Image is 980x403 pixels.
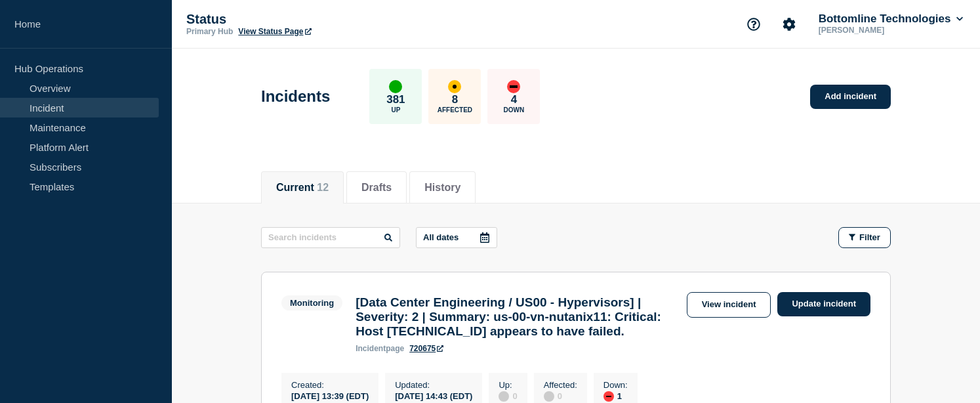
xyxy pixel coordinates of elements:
[291,390,369,401] div: [DATE] 13:39 (EDT)
[816,26,952,35] p: [PERSON_NAME]
[261,87,330,106] h1: Incidents
[395,380,472,390] p: Updated :
[261,227,400,248] input: Search incidents
[448,80,461,93] div: affected
[356,295,680,339] h3: [Data Center Engineering / US00 - Hypervisors] | Severity: 2 | Summary: us-00-vn-nutanix11: Criti...
[544,380,577,390] p: Affected :
[775,11,803,38] button: Account settings
[276,182,329,194] button: Current 12
[838,227,891,248] button: Filter
[395,390,472,401] div: [DATE] 14:43 (EDT)
[317,182,329,193] span: 12
[291,380,369,390] p: Created :
[810,85,891,109] a: Add incident
[504,106,525,114] p: Down
[391,106,400,114] p: Up
[186,27,233,36] p: Primary Hub
[740,11,767,38] button: Support
[409,344,443,353] a: 720675
[511,93,517,106] p: 4
[777,292,870,316] a: Update incident
[438,106,472,114] p: Affected
[687,292,771,318] a: View incident
[544,391,554,402] div: disabled
[859,232,880,242] span: Filter
[499,380,517,390] p: Up :
[603,380,628,390] p: Down :
[281,295,342,310] span: Monitoring
[603,391,614,402] div: down
[499,390,517,402] div: 0
[186,12,449,27] p: Status
[424,182,460,194] button: History
[507,80,520,93] div: down
[356,344,404,353] p: page
[238,27,311,36] a: View Status Page
[499,391,509,402] div: disabled
[603,390,628,402] div: 1
[416,227,497,248] button: All dates
[544,390,577,402] div: 0
[452,93,458,106] p: 8
[361,182,392,194] button: Drafts
[423,232,459,242] p: All dates
[386,93,405,106] p: 381
[389,80,402,93] div: up
[816,12,966,26] button: Bottomline Technologies
[356,344,386,353] span: incident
